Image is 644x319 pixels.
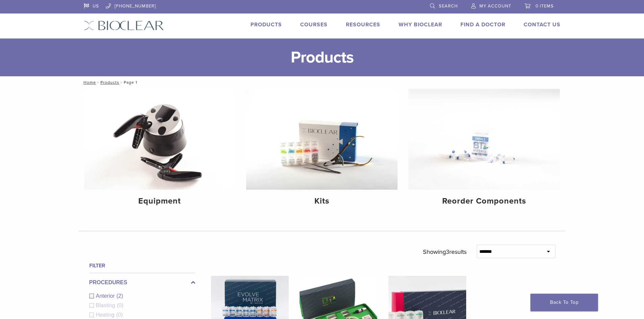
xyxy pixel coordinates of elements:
[252,195,392,207] h4: Kits
[300,21,328,28] a: Courses
[84,21,164,30] img: Bioclear
[84,89,236,190] img: Equipment
[439,3,458,9] span: Search
[117,293,123,299] span: (2)
[524,21,560,28] a: Contact Us
[408,89,560,190] img: Reorder Components
[414,195,554,207] h4: Reorder Components
[96,293,117,299] span: Anterior
[246,89,398,190] img: Kits
[246,89,398,212] a: Kits
[116,312,123,318] span: (0)
[423,245,467,259] p: Showing results
[117,302,123,308] span: (0)
[84,89,236,212] a: Equipment
[479,3,511,9] span: My Account
[100,80,119,85] a: Products
[81,80,96,85] a: Home
[408,89,560,212] a: Reorder Components
[530,294,598,311] a: Back To Top
[119,81,124,84] span: /
[90,195,230,207] h4: Equipment
[460,21,505,28] a: Find A Doctor
[96,302,117,308] span: Blasting
[346,21,380,28] a: Resources
[535,3,554,9] span: 0 items
[89,262,195,270] h4: Filter
[399,21,442,28] a: Why Bioclear
[251,21,282,28] a: Products
[96,312,116,318] span: Heating
[96,81,100,84] span: /
[446,248,449,256] span: 3
[89,278,195,287] label: Procedures
[79,76,566,88] nav: Page 1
